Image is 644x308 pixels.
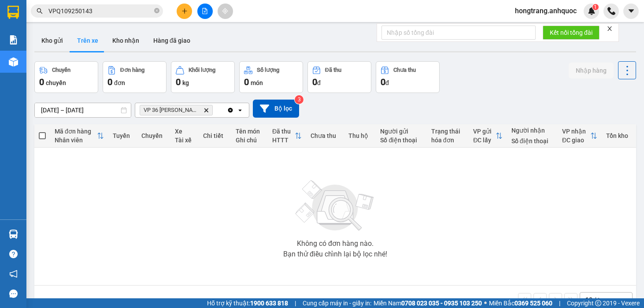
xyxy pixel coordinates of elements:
div: Tên món [236,128,263,135]
button: Kho gửi [34,30,70,51]
sup: 1 [592,4,599,10]
button: Đơn hàng0đơn [103,61,167,93]
span: Cung cấp máy in - giấy in: [303,298,371,308]
div: Chưa thu [393,67,416,73]
span: close-circle [154,7,159,15]
sup: 3 [295,95,303,104]
span: đơn [114,79,125,86]
span: ⚪️ [484,301,487,305]
span: aim [222,8,228,14]
span: 0 [39,77,44,87]
span: 0 [381,77,385,87]
span: file-add [202,8,208,14]
span: 1 [594,4,597,10]
span: 0 [312,77,317,87]
div: Đã thu [325,67,341,73]
button: Kết nối tổng đài [543,26,600,40]
div: Số điện thoại [380,137,422,144]
button: Chuyến0chuyến [34,61,98,93]
th: Toggle SortBy [50,124,108,148]
input: Nhập số tổng đài [381,26,536,40]
img: warehouse-icon [9,230,18,239]
img: warehouse-icon [9,57,18,67]
span: VP 36 Lê Thành Duy - Bà Rịa [144,107,200,114]
div: Số điện thoại [511,137,553,145]
th: Toggle SortBy [268,124,306,148]
span: | [559,298,560,308]
button: Khối lượng0kg [171,61,235,93]
span: đ [385,79,389,86]
button: Trên xe [70,30,105,51]
span: 0 [107,77,112,87]
div: Thu hộ [348,132,371,139]
span: Miền Bắc [489,298,552,308]
span: Hỗ trợ kỹ thuật: [207,298,288,308]
span: plus [181,8,188,14]
button: Đã thu0đ [307,61,371,93]
input: Selected VP 36 Lê Thành Duy - Bà Rịa. [215,106,215,115]
span: hongtrang.anhquoc [508,5,584,16]
span: copyright [595,300,601,306]
div: HTTT [272,137,295,144]
img: phone-icon [607,7,615,15]
div: Không có đơn hàng nào. [297,240,374,247]
div: Mã đơn hàng [55,128,97,135]
th: Toggle SortBy [558,124,602,148]
button: caret-down [623,4,639,19]
div: Đơn hàng [120,67,144,73]
span: caret-down [627,7,635,15]
div: Tuyến [113,132,133,139]
button: Chưa thu0đ [376,61,440,93]
div: ĐC lấy [473,137,496,144]
button: Nhập hàng [569,63,614,78]
input: Tìm tên, số ĐT hoặc mã đơn [48,6,152,16]
span: close-circle [154,8,159,13]
img: icon-new-feature [588,7,596,15]
span: 0 [244,77,249,87]
div: Tồn kho [606,132,632,139]
div: Trạng thái [431,128,465,135]
button: plus [177,4,192,19]
strong: 0708 023 035 - 0935 103 250 [401,300,482,307]
span: Kết nối tổng đài [550,28,592,37]
svg: Clear all [227,107,234,114]
div: Người gửi [380,128,422,135]
svg: Delete [204,108,209,113]
div: Nhân viên [55,137,97,144]
span: chuyến [46,79,66,86]
div: Chuyến [141,132,166,139]
div: VP gửi [473,128,496,135]
span: question-circle [9,250,18,258]
svg: open [237,107,244,114]
div: Người nhận [511,127,553,134]
button: aim [218,4,233,19]
svg: open [620,296,627,303]
img: svg+xml;base64,PHN2ZyBjbGFzcz0ibGlzdC1wbHVnX19zdmciIHhtbG5zPSJodHRwOi8vd3d3LnczLm9yZy8yMDAwL3N2Zy... [291,175,379,237]
div: Số lượng [257,67,279,73]
div: hóa đơn [431,137,465,144]
strong: 0369 525 060 [514,300,552,307]
span: Miền Nam [374,298,482,308]
span: đ [317,79,321,86]
span: VP 36 Lê Thành Duy - Bà Rịa, close by backspace [140,105,213,115]
span: notification [9,270,18,278]
div: Khối lượng [189,67,215,73]
span: search [37,8,43,14]
span: | [295,298,296,308]
img: solution-icon [9,35,18,45]
div: 10 / trang [585,295,613,304]
span: message [9,289,18,298]
div: Xe [175,128,194,135]
button: Kho nhận [105,30,146,51]
button: Hàng đã giao [146,30,197,51]
div: Đã thu [272,128,295,135]
div: Chưa thu [311,132,340,139]
img: logo-vxr [7,6,19,19]
div: Chi tiết [203,132,226,139]
span: món [251,79,263,86]
strong: 1900 633 818 [250,300,288,307]
div: VP nhận [562,128,590,135]
button: Bộ lọc [253,100,299,118]
button: file-add [197,4,213,19]
div: Chuyến [52,67,70,73]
